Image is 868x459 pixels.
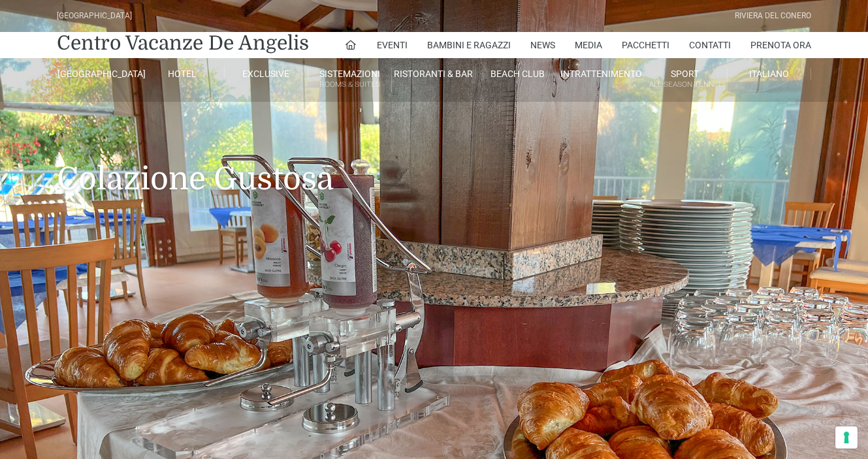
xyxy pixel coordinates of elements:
a: Italiano [728,68,811,80]
a: Centro Vacanze De Angelis [57,30,309,56]
a: SistemazioniRooms & Suites [308,68,392,92]
a: Hotel [140,68,224,80]
button: Le tue preferenze relative al consenso per le tecnologie di tracciamento [835,426,858,449]
a: SportAll Season Tennis [643,68,727,92]
a: Prenota Ora [750,32,811,58]
a: Pacchetti [622,32,669,58]
a: Beach Club [476,68,560,80]
a: Ristoranti & Bar [392,68,475,80]
span: Italiano [749,69,789,79]
a: Exclusive [225,68,308,80]
a: Contatti [689,32,731,58]
a: Bambini e Ragazzi [427,32,511,58]
a: Intrattenimento [560,68,643,80]
h1: Colazione Gustosa [57,102,811,217]
a: Eventi [377,32,408,58]
small: All Season Tennis [643,78,726,91]
div: Riviera Del Conero [735,10,811,22]
a: News [530,32,555,58]
div: [GEOGRAPHIC_DATA] [57,10,132,22]
small: Rooms & Suites [308,78,391,91]
a: [GEOGRAPHIC_DATA] [57,68,140,80]
a: Media [575,32,602,58]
